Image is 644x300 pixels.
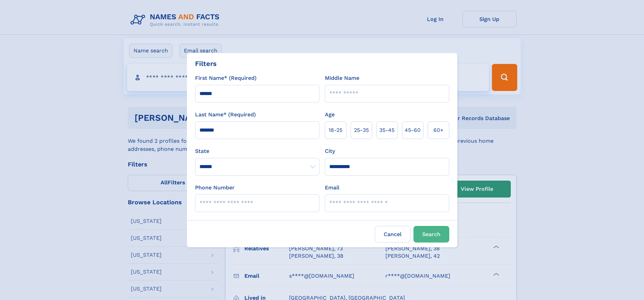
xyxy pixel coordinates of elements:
[195,59,217,69] div: Filters
[405,126,421,134] span: 45‑60
[329,126,342,134] span: 18‑25
[354,126,369,134] span: 25‑35
[325,184,339,192] label: Email
[375,226,411,243] label: Cancel
[325,147,335,155] label: City
[379,126,395,134] span: 35‑45
[413,226,449,243] button: Search
[195,111,256,119] label: Last Name* (Required)
[325,111,335,119] label: Age
[195,184,235,192] label: Phone Number
[325,74,359,82] label: Middle Name
[195,74,257,82] label: First Name* (Required)
[195,147,319,155] label: State
[433,126,444,134] span: 60+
